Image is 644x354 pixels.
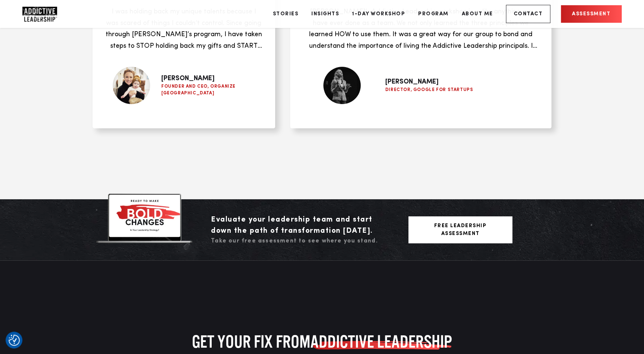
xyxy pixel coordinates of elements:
[105,6,262,51] p: I was holding back my unique talents because I was scared of things I couldn’t control. Since goi...
[385,87,539,93] p: Director, Google for Startups
[211,214,393,236] p: Evaluate your leadership team and start down the path of transformation [DATE].
[385,77,539,87] p: [PERSON_NAME]
[310,331,452,352] span: Addictive Leadership
[211,236,393,245] p: Take our free assessment to see where you stand.
[161,74,262,83] p: [PERSON_NAME]
[149,1,172,6] span: First name
[22,7,57,22] img: Company Logo
[303,6,539,51] p: [PERSON_NAME]’s Addictive Leadership workshop is unlike anything we have ever done as a team. We ...
[161,83,262,97] p: Founder and CEO, Organize [GEOGRAPHIC_DATA]
[9,335,20,346] img: Revisit consent button
[22,7,67,22] a: Home
[93,331,552,352] h2: Get your fix from
[122,86,154,92] a: Privacy Policy
[408,216,512,243] a: Free Leadership Assessment
[9,335,20,346] button: Consent Preferences
[561,5,622,23] a: Assessment
[506,5,551,23] a: Contact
